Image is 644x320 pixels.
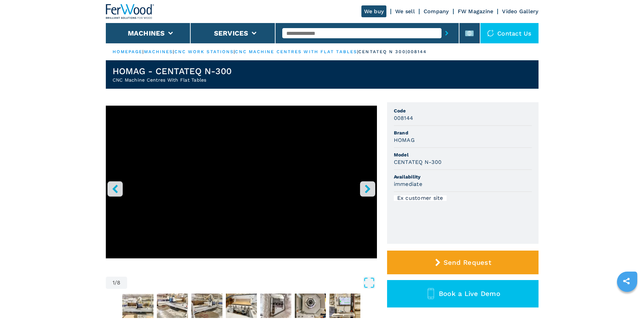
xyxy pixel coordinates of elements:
[226,294,257,318] img: b85d5ee42e3dcac360db725101435537
[361,5,387,17] a: We buy
[394,180,422,188] h3: immediate
[106,4,154,19] img: Ferwood
[407,49,427,55] p: 008144
[106,106,377,258] iframe: Centro di lavoro con piano NESTING in azione - HOMAG CENTATEQ N-300 - Ferwoodgroup - 008144
[295,294,326,318] img: 11cfeea55e8eb928310189c400d8d8ed
[394,195,447,201] div: Ex customer site
[106,292,377,319] nav: Thumbnail Navigation
[224,292,258,319] button: Go to Slide 5
[128,29,165,37] button: Machines
[293,292,327,319] button: Go to Slide 7
[108,181,123,196] button: left-button
[442,25,452,41] button: submit-button
[113,66,232,77] h1: HOMAG - CENTATEQ N-300
[394,114,413,122] h3: 008144
[117,280,120,285] span: 8
[357,49,358,54] span: |
[260,294,291,318] img: 6f25e3570a3a5d06d72c43d7c93fbd72
[214,29,248,37] button: Services
[235,49,357,54] a: cnc machine centres with flat tables
[122,294,153,318] img: cb0e524455d59074b34febebdad72d2f
[394,107,532,114] span: Code
[358,49,407,55] p: centateq n 300 |
[394,136,415,144] h3: HOMAG
[395,8,415,15] a: We sell
[190,292,224,319] button: Go to Slide 4
[424,8,449,15] a: Company
[458,8,494,15] a: FW Magazine
[387,251,539,274] button: Send Request
[113,49,143,54] a: HOMEPAGE
[234,49,235,54] span: |
[113,77,232,83] h2: CNC Machine Centres With Flat Tables
[115,280,117,285] span: /
[144,49,173,54] a: machines
[394,151,532,158] span: Model
[618,273,635,290] a: sharethis
[615,290,639,315] iframe: Chat
[360,181,375,196] button: right-button
[328,292,362,319] button: Go to Slide 8
[156,292,189,319] button: Go to Slide 3
[106,106,377,270] div: Go to Slide 1
[329,294,360,318] img: 9d46d717a48492ee5d10de08ce12245a
[157,294,188,318] img: d9eecbb2223374b3b686a27c2293ce03
[394,129,532,136] span: Brand
[174,49,234,54] a: cnc work stations
[129,277,375,289] button: Open Fullscreen
[394,173,532,180] span: Availability
[444,258,491,266] span: Send Request
[121,292,155,319] button: Go to Slide 2
[259,292,293,319] button: Go to Slide 6
[142,49,144,54] span: |
[439,290,500,298] span: Book a Live Demo
[480,23,539,43] div: Contact us
[394,158,442,166] h3: CENTATEQ N-300
[113,280,115,285] span: 1
[502,8,538,15] a: Video Gallery
[173,49,174,54] span: |
[487,30,494,37] img: Contact us
[191,294,222,318] img: e132c897ba226c7e876aa5f56caa5770
[387,280,539,307] button: Book a Live Demo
